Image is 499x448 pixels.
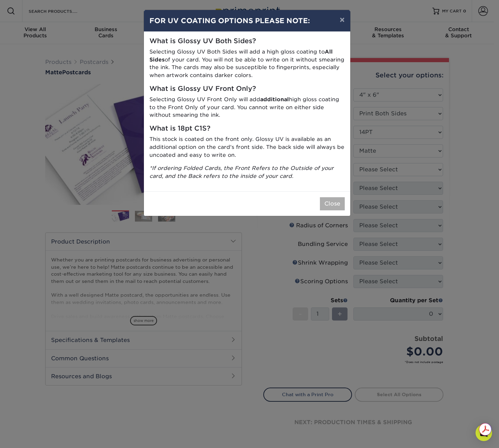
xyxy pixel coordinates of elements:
h5: What is Glossy UV Both Sides? [149,37,345,45]
i: *If ordering Folded Cards, the Front Refers to the Outside of your card, and the Back refers to t... [149,165,334,179]
strong: additional [260,96,289,103]
h5: What is 18pt C1S? [149,125,345,133]
h5: What is Glossy UV Front Only? [149,85,345,93]
h4: FOR UV COATING OPTIONS PLEASE NOTE: [149,16,345,26]
p: Selecting Glossy UV Both Sides will add a high gloss coating to of your card. You will not be abl... [149,48,345,79]
div: Open Intercom Messenger [476,425,492,441]
p: Selecting Glossy UV Front Only will add high gloss coating to the Front Only of your card. You ca... [149,96,345,119]
p: This stock is coated on the front only. Glossy UV is available as an additional option on the car... [149,135,345,159]
button: × [334,10,350,29]
strong: All Sides [149,48,333,63]
button: Close [320,197,345,210]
